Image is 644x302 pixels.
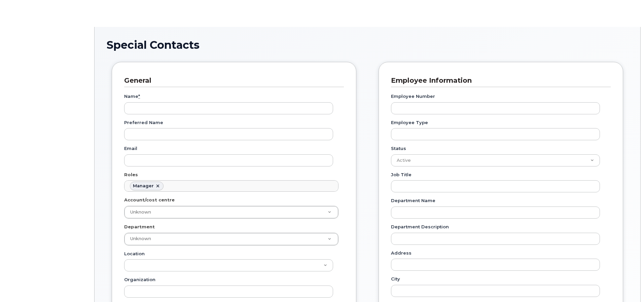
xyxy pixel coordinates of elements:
[124,197,175,203] label: Account/cost centre
[391,119,428,126] label: Employee Type
[124,233,338,245] a: Unknown
[391,197,435,204] label: Department Name
[124,206,338,218] a: Unknown
[138,93,140,99] abbr: required
[130,210,151,215] span: Unknown
[124,276,155,283] label: Organization
[124,172,138,178] label: Roles
[391,250,412,256] label: Address
[124,145,137,152] label: Email
[391,145,406,152] label: Status
[124,224,155,230] label: Department
[124,119,163,126] label: Preferred Name
[124,93,140,100] label: Name
[107,39,628,51] h1: Special Contacts
[124,251,145,257] label: Location
[391,276,400,282] label: City
[391,93,435,100] label: Employee Number
[130,236,151,241] span: Unknown
[391,76,606,85] h3: Employee Information
[391,224,449,230] label: Department Description
[391,172,412,178] label: Job Title
[133,183,154,189] div: Manager
[124,76,339,85] h3: General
